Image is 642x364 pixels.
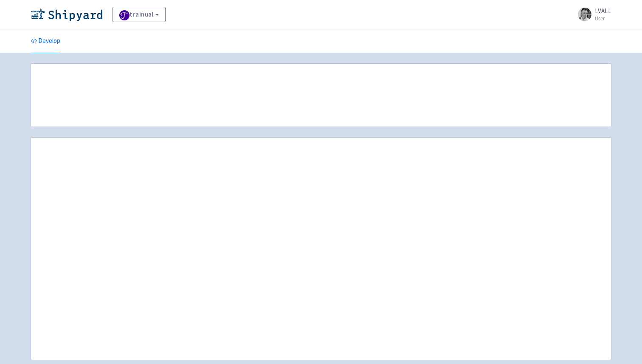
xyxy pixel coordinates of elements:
[595,16,611,21] small: User
[31,29,60,53] a: Develop
[595,7,611,15] span: LVALL
[31,8,102,21] img: Shipyard logo
[573,8,611,21] a: LVALL User
[113,7,166,22] a: trainual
